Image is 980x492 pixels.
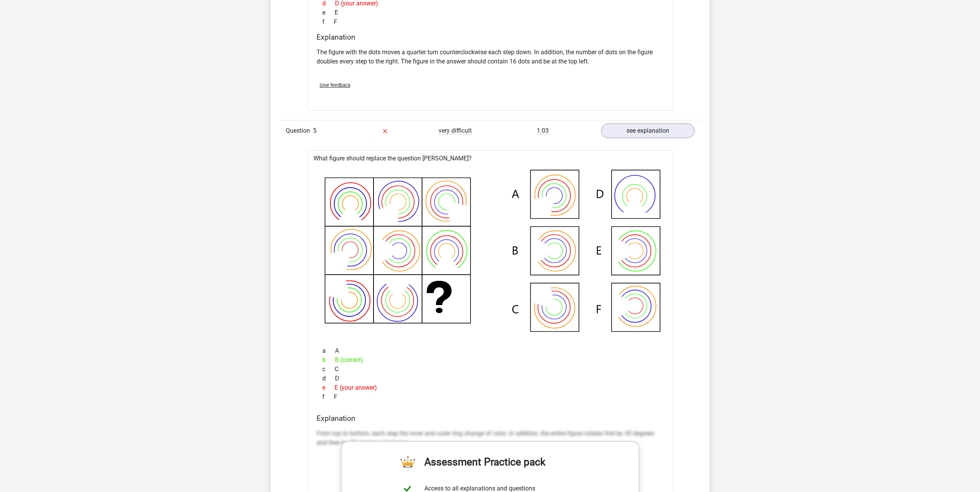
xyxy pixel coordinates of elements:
span: Give feedback [320,82,350,88]
span: a [322,346,335,355]
div: A [317,346,664,355]
div: F [317,392,664,402]
p: From top to bottom, each step the inner and outer ring change of color. In addition, the entire f... [317,429,664,447]
div: D [317,374,664,383]
span: b [322,355,335,365]
span: very difficult [439,127,472,135]
span: 1:03 [537,127,549,135]
h4: Explanation [317,33,664,42]
span: Question [286,126,313,135]
span: f [322,392,334,402]
span: c [322,365,335,374]
div: E (your answer) [317,383,664,392]
a: see explanation [601,123,695,138]
div: F [317,17,664,27]
div: B (correct) [317,355,664,365]
h4: Explanation [317,414,664,423]
span: 5 [313,127,317,134]
p: The figure with the dots moves a quarter turn counterclockwise each step down. In addition, the n... [317,48,664,66]
span: d [322,374,335,383]
span: e [322,8,335,17]
div: C [317,365,664,374]
div: E [317,8,664,17]
span: f [322,17,334,27]
span: e [322,383,335,392]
